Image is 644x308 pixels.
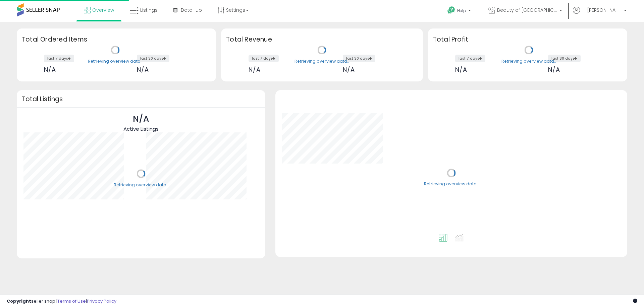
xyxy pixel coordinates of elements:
span: Hi [PERSON_NAME] [582,7,622,13]
div: Retrieving overview data.. [424,181,479,187]
strong: Copyright [7,298,31,304]
div: Retrieving overview data.. [88,58,143,64]
a: Hi [PERSON_NAME] [573,7,627,22]
a: Help [442,1,478,22]
a: Privacy Policy [87,298,116,304]
span: DataHub [181,7,202,13]
span: Listings [140,7,158,13]
div: seller snap | | [7,298,116,305]
div: Retrieving overview data.. [114,182,168,188]
span: Overview [92,7,114,13]
div: Retrieving overview data.. [501,58,556,64]
span: Beauty of [GEOGRAPHIC_DATA] [497,7,557,13]
span: Help [457,8,466,13]
a: Terms of Use [57,298,86,304]
div: Retrieving overview data.. [294,58,349,64]
i: Get Help [447,6,455,14]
